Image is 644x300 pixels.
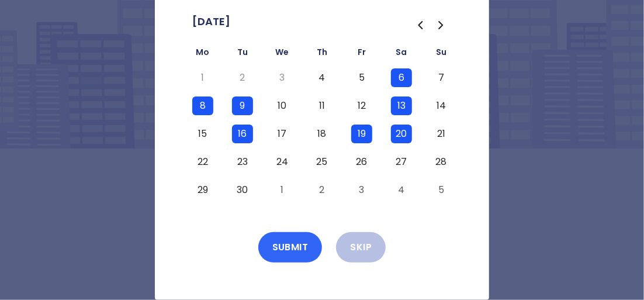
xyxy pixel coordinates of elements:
th: Friday [342,45,382,64]
button: Saturday, September 13th, 2025, selected [391,96,412,115]
button: Monday, September 22nd, 2025 [192,153,213,171]
button: Friday, September 5th, 2025 [351,68,372,87]
button: Monday, September 15th, 2025 [192,125,213,143]
button: Wednesday, October 1st, 2025 [272,181,293,199]
button: Skip [336,232,386,263]
button: Saturday, September 6th, 2025, selected [391,68,412,87]
button: Friday, September 26th, 2025 [351,153,372,171]
button: Sunday, October 5th, 2025 [431,181,452,199]
button: Tuesday, September 9th, 2025, selected [232,96,253,115]
button: Wednesday, September 3rd, 2025 [272,68,293,87]
th: Wednesday [262,45,302,64]
button: Submit [258,232,323,263]
button: Sunday, September 7th, 2025 [431,68,452,87]
button: Sunday, September 28th, 2025 [431,153,452,171]
button: Friday, October 3rd, 2025 [351,181,372,199]
button: Go to the Previous Month [410,15,431,36]
button: Thursday, September 18th, 2025 [311,125,333,143]
th: Tuesday [223,45,262,64]
button: Tuesday, September 2nd, 2025 [232,68,253,87]
button: Tuesday, September 23rd, 2025 [232,153,253,171]
th: Monday [183,45,223,64]
button: Thursday, September 25th, 2025 [311,153,333,171]
span: [DATE] [192,12,230,31]
button: Thursday, October 2nd, 2025 [311,181,333,199]
th: Saturday [382,45,421,64]
button: Thursday, September 4th, 2025 [311,68,333,87]
th: Sunday [421,45,461,64]
button: Monday, September 8th, 2025, selected [192,96,213,115]
button: Monday, September 29th, 2025 [192,181,213,199]
button: Friday, September 12th, 2025 [351,96,372,115]
button: Saturday, October 4th, 2025 [391,181,412,199]
button: Wednesday, September 10th, 2025 [272,96,293,115]
table: September 2025 [183,45,461,204]
button: Friday, September 19th, 2025, selected [351,125,372,143]
button: Wednesday, September 24th, 2025 [272,153,293,171]
button: Go to the Next Month [431,15,452,36]
button: Saturday, September 20th, 2025, selected [391,125,412,143]
button: Wednesday, September 17th, 2025 [272,125,293,143]
button: Monday, September 1st, 2025 [192,68,213,87]
button: Tuesday, September 30th, 2025 [232,181,253,199]
th: Thursday [302,45,342,64]
button: Sunday, September 21st, 2025 [431,125,452,143]
button: Saturday, September 27th, 2025 [391,153,412,171]
button: Thursday, September 11th, 2025 [311,96,333,115]
button: Sunday, September 14th, 2025 [431,96,452,115]
button: Tuesday, September 16th, 2025, selected [232,125,253,143]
